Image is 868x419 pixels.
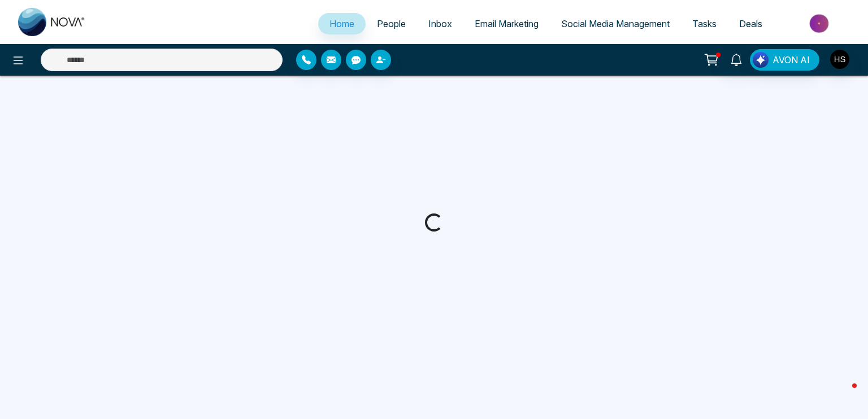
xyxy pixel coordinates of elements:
[417,13,463,34] a: Inbox
[830,50,849,69] img: User Avatar
[692,18,717,29] span: Tasks
[550,13,681,34] a: Social Media Management
[830,381,857,408] iframe: Intercom live chat
[681,13,728,34] a: Tasks
[753,52,769,68] img: Lead Flow
[475,18,539,29] span: Email Marketing
[428,18,452,29] span: Inbox
[750,49,819,71] button: AVON AI
[377,18,406,29] span: People
[728,13,774,34] a: Deals
[366,13,417,34] a: People
[329,18,354,29] span: Home
[463,13,550,34] a: Email Marketing
[18,8,86,36] img: Nova CRM Logo
[561,18,670,29] span: Social Media Management
[318,13,366,34] a: Home
[739,18,762,29] span: Deals
[779,11,861,36] img: Market-place.gif
[772,53,810,67] span: AVON AI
